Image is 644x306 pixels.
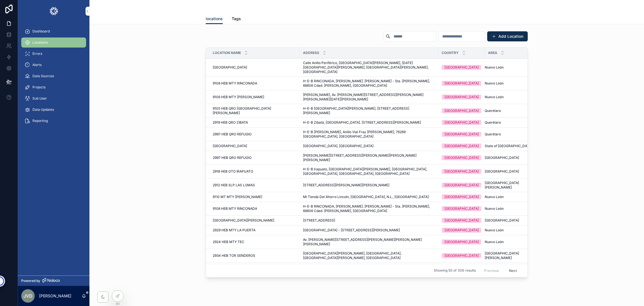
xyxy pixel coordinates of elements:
[213,106,296,115] span: 9105 HEB QRO [GEOGRAPHIC_DATA][PERSON_NAME]
[303,218,435,223] a: [STREET_ADDRESS]
[32,85,46,90] span: Projects
[49,7,58,16] img: App logo
[303,183,435,187] a: [STREET_ADDRESS][PERSON_NAME][PERSON_NAME]
[505,266,521,275] button: Next
[444,218,479,223] div: [GEOGRAPHIC_DATA]
[39,293,71,299] p: [PERSON_NAME]
[21,71,86,81] a: Data Sources
[213,253,296,258] a: 2934 HEB TOR SENDEROS
[213,228,296,232] a: 2929 HEB MTY LA PUERTA
[485,240,504,244] span: Nuevo León
[442,95,481,100] a: [GEOGRAPHIC_DATA]
[32,119,48,123] span: Reporting
[485,195,535,199] a: Nuevo León
[213,218,274,223] span: [GEOGRAPHIC_DATA][PERSON_NAME]
[32,51,42,56] span: Errors
[303,218,335,223] span: [STREET_ADDRESS]
[485,169,535,174] a: [GEOGRAPHIC_DATA]
[485,218,535,223] a: [GEOGRAPHIC_DATA]
[485,81,504,86] span: Nuevo León
[213,206,296,211] a: 9108 HEB MTY RINCONADA
[442,194,481,199] a: [GEOGRAPHIC_DATA]
[213,206,257,211] span: 9108 HEB MTY RINCONADA
[21,26,86,36] a: Dashboard
[488,51,497,55] span: Area
[32,96,47,101] span: Sub User
[442,155,481,160] a: [GEOGRAPHIC_DATA]
[21,49,86,59] a: Errors
[32,63,42,67] span: Alerts
[442,206,481,211] a: [GEOGRAPHIC_DATA]
[485,132,535,136] a: Querétaro
[444,253,479,258] div: [GEOGRAPHIC_DATA]
[485,109,535,113] a: Querétaro
[434,268,476,273] span: Showing 50 of 306 results
[444,239,479,244] div: [GEOGRAPHIC_DATA]
[213,169,253,174] span: 2918 HEB GTO IRAPUATO
[213,228,255,232] span: 2929 HEB MTY LA PUERTA
[485,195,504,199] span: Nuevo León
[21,279,40,283] span: Powered by
[442,218,481,223] a: [GEOGRAPHIC_DATA]
[442,51,459,55] span: Country
[444,81,479,86] div: [GEOGRAPHIC_DATA]
[303,153,435,162] a: [PERSON_NAME][STREET_ADDRESS][PERSON_NAME][PERSON_NAME][PERSON_NAME]
[444,228,479,233] div: [GEOGRAPHIC_DATA]
[485,65,504,70] span: Nuevo León
[213,51,241,55] span: Location Name
[442,108,481,113] a: [GEOGRAPHIC_DATA]
[487,31,528,41] a: Add Location
[303,183,389,187] span: [STREET_ADDRESS][PERSON_NAME][PERSON_NAME]
[303,130,435,139] span: H-E-B [PERSON_NAME], Anillo Vial Fray [PERSON_NAME], 76269 [GEOGRAPHIC_DATA], [GEOGRAPHIC_DATA]
[18,22,89,133] div: scrollable content
[32,74,54,78] span: Data Sources
[213,144,247,148] span: [GEOGRAPHIC_DATA]
[206,16,223,22] span: locations
[485,156,535,160] a: [GEOGRAPHIC_DATA]
[442,169,481,174] a: [GEOGRAPHIC_DATA]
[444,108,479,113] div: [GEOGRAPHIC_DATA]
[485,206,504,211] span: Nuevo León
[442,239,481,244] a: [GEOGRAPHIC_DATA]
[303,167,435,176] a: H-E-B Irapuato, [GEOGRAPHIC_DATA][PERSON_NAME], [GEOGRAPHIC_DATA], [GEOGRAPHIC_DATA], [GEOGRAPHIC...
[485,251,535,260] span: [GEOGRAPHIC_DATA][PERSON_NAME]
[303,106,435,115] a: H-E-B [GEOGRAPHIC_DATA][PERSON_NAME], [STREET_ADDRESS][PERSON_NAME]
[485,132,501,136] span: Querétaro
[213,195,296,199] a: 9110 MT MTY [PERSON_NAME]
[485,181,535,190] span: [GEOGRAPHIC_DATA][PERSON_NAME]
[21,93,86,103] a: Sub User
[303,228,435,232] a: [GEOGRAPHIC_DATA] - [STREET_ADDRESS][PERSON_NAME]
[444,194,479,199] div: [GEOGRAPHIC_DATA]
[213,132,252,136] span: 2997 HEB QRO REFUGIO
[206,14,223,24] a: locations
[303,228,400,232] span: [GEOGRAPHIC_DATA] - [STREET_ADDRESS][PERSON_NAME]
[303,144,373,148] span: [GEOGRAPHIC_DATA], [GEOGRAPHIC_DATA]
[485,120,535,125] a: Querétaro
[442,253,481,258] a: [GEOGRAPHIC_DATA]
[444,95,479,100] div: [GEOGRAPHIC_DATA]
[303,61,435,74] a: Calle Anillo Periférico, [GEOGRAPHIC_DATA][PERSON_NAME], [DATE][GEOGRAPHIC_DATA][PERSON_NAME], [G...
[213,65,247,70] span: [GEOGRAPHIC_DATA]
[213,218,296,223] a: [GEOGRAPHIC_DATA][PERSON_NAME]
[444,183,479,188] div: [GEOGRAPHIC_DATA]
[213,169,296,174] a: 2918 HEB GTO IRAPUATO
[213,156,296,160] a: 2997 HEB QRO REFUGIO
[18,276,89,286] a: Powered by
[485,144,535,148] a: State of [GEOGRAPHIC_DATA]
[485,228,504,232] span: Nuevo León
[485,65,535,70] a: Nuevo León
[21,60,86,70] a: Alerts
[303,195,435,199] a: Mi Tienda Del Ahorro Lincoln, [GEOGRAPHIC_DATA], N.L., [GEOGRAPHIC_DATA]
[485,240,535,244] a: Nuevo León
[303,144,435,148] a: [GEOGRAPHIC_DATA], [GEOGRAPHIC_DATA]
[303,251,435,260] a: [GEOGRAPHIC_DATA][PERSON_NAME], [GEOGRAPHIC_DATA], [GEOGRAPHIC_DATA][PERSON_NAME], [GEOGRAPHIC_DATA]
[485,169,519,174] span: [GEOGRAPHIC_DATA]
[303,79,435,88] a: H-E-B RINCONADA, [PERSON_NAME]. [PERSON_NAME] - Sta. [PERSON_NAME], 66606 Cdad. [PERSON_NAME], [G...
[213,183,255,187] span: 2912 HEB SLP LAS LOMAS
[303,120,435,125] a: H-E-B Zibatá, [GEOGRAPHIC_DATA]. [STREET_ADDRESS][PERSON_NAME]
